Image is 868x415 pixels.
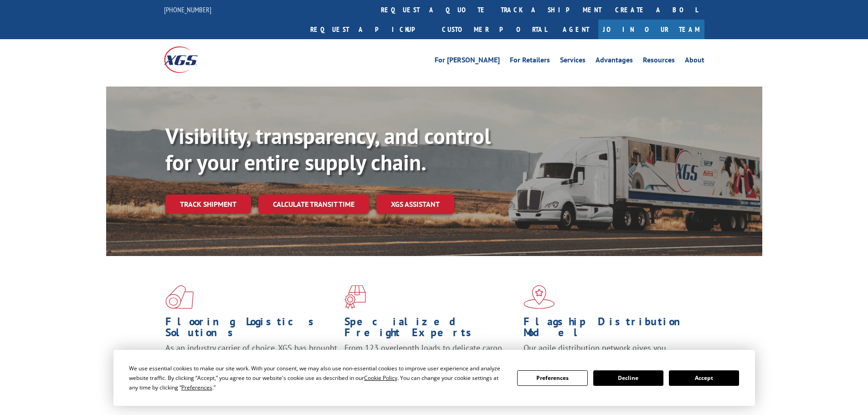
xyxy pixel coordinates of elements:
[376,195,454,214] a: XGS ASSISTANT
[435,20,554,39] a: Customer Portal
[554,20,598,39] a: Agent
[113,350,755,406] div: Cookie Consent Prompt
[596,56,633,67] a: Advantages
[165,195,251,214] a: Track shipment
[524,316,696,343] h1: Flagship Distribution Model
[258,195,369,214] a: Calculate transit time
[165,285,194,309] img: xgs-icon-total-supply-chain-intelligence-red
[435,56,500,67] a: For [PERSON_NAME]
[164,5,211,14] a: [PHONE_NUMBER]
[669,370,739,386] button: Accept
[510,56,550,67] a: For Retailers
[598,20,704,39] a: Join Our Team
[344,285,366,309] img: xgs-icon-focused-on-flooring-red
[165,316,338,343] h1: Flooring Logistics Solutions
[303,20,435,39] a: Request a pickup
[685,56,704,67] a: About
[364,374,397,382] span: Cookie Policy
[560,56,586,67] a: Services
[344,343,517,383] p: From 123 overlength loads to delicate cargo, our experienced staff knows the best way to move you...
[165,343,337,375] span: As an industry carrier of choice, XGS has brought innovation and dedication to flooring logistics...
[181,384,212,391] span: Preferences
[129,364,506,392] div: We use essential cookies to make our site work. With your consent, we may also use non-essential ...
[524,343,691,364] span: Our agile distribution network gives you nationwide inventory management on demand.
[517,370,587,386] button: Preferences
[344,316,517,343] h1: Specialized Freight Experts
[165,122,491,176] b: Visibility, transparency, and control for your entire supply chain.
[593,370,663,386] button: Decline
[524,285,555,309] img: xgs-icon-flagship-distribution-model-red
[643,56,675,67] a: Resources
